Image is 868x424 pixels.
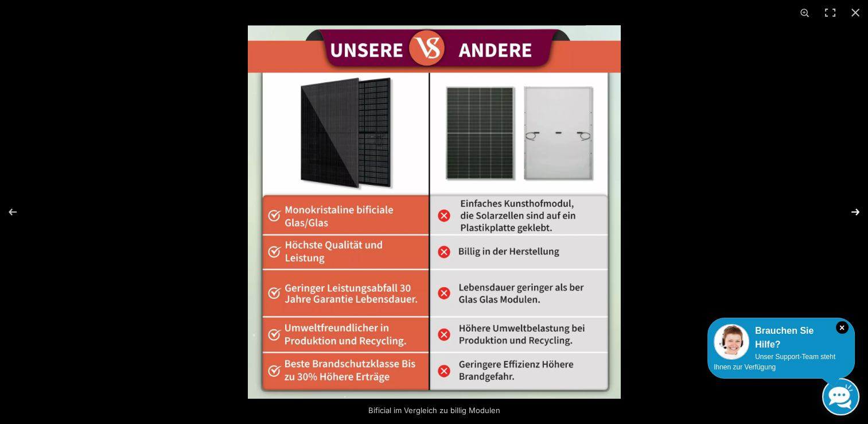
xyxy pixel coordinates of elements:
[248,25,621,399] img: Bificial im Vergleich zu billig Modulen
[314,399,555,422] div: Bificial im Vergleich zu billig Modulen
[714,324,749,360] img: Customer service
[714,324,848,352] div: Brauchen Sie Hilfe?
[836,321,848,334] i: Schließen
[714,353,835,371] span: Unser Support-Team steht Ihnen zur Verfügung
